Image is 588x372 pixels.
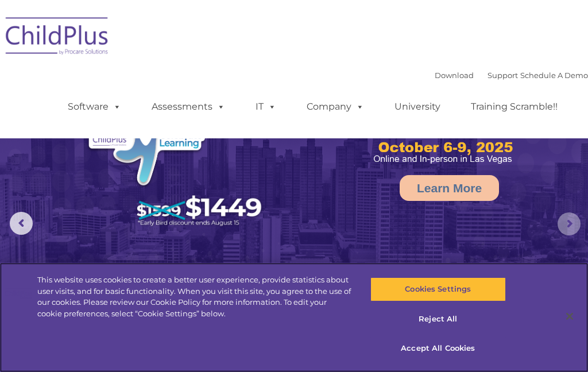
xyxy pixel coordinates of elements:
a: Company [295,95,376,118]
a: Assessments [140,95,237,118]
button: Cookies Settings [370,277,506,301]
button: Close [557,304,582,329]
a: Software [56,95,133,118]
a: Download [435,71,474,80]
a: Schedule A Demo [520,71,588,80]
div: This website uses cookies to create a better user experience, provide statistics about user visit... [37,274,353,319]
a: Learn More [400,175,499,201]
button: Reject All [370,307,506,331]
a: IT [244,95,288,118]
a: University [383,95,452,118]
a: Support [488,71,518,80]
a: Training Scramble!! [459,95,569,118]
font: | [435,71,588,80]
button: Accept All Cookies [370,336,506,361]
